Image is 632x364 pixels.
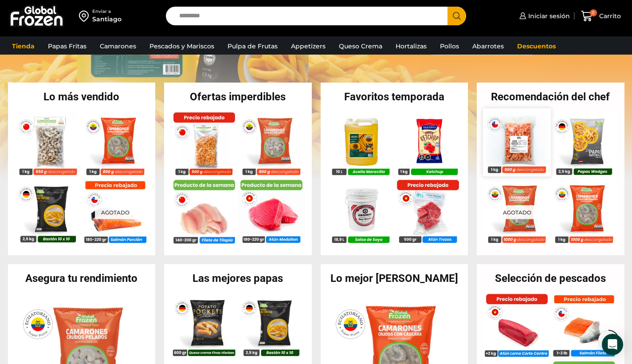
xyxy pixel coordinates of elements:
[590,9,597,16] span: 0
[448,7,466,25] button: Search button
[477,273,624,284] h2: Selección de pescados
[8,38,39,55] a: Tienda
[287,38,330,55] a: Appetizers
[8,91,156,102] h2: Lo más vendido
[497,206,538,219] p: Agotado
[79,8,92,24] img: address-field-icon.svg
[94,206,135,219] p: Agotado
[517,7,570,25] a: Iniciar sesión
[321,91,468,102] h2: Favoritos temporada
[8,273,156,284] h2: Asegura tu rendimiento
[597,12,621,20] span: Carrito
[602,334,623,355] div: Open Intercom Messenger
[436,38,463,55] a: Pollos
[223,38,282,55] a: Pulpa de Frutas
[164,273,312,284] h2: Las mejores papas
[95,38,141,55] a: Camarones
[92,8,122,15] div: Enviar a
[321,273,468,284] h2: Lo mejor [PERSON_NAME]
[391,38,431,55] a: Hortalizas
[579,6,623,27] a: 0 Carrito
[468,38,508,55] a: Abarrotes
[334,38,387,55] a: Queso Crema
[92,15,122,24] div: Santiago
[43,38,91,55] a: Papas Fritas
[477,91,624,102] h2: Recomendación del chef
[513,38,560,55] a: Descuentos
[164,91,312,102] h2: Ofertas imperdibles
[145,38,219,55] a: Pescados y Mariscos
[526,12,570,20] span: Iniciar sesión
